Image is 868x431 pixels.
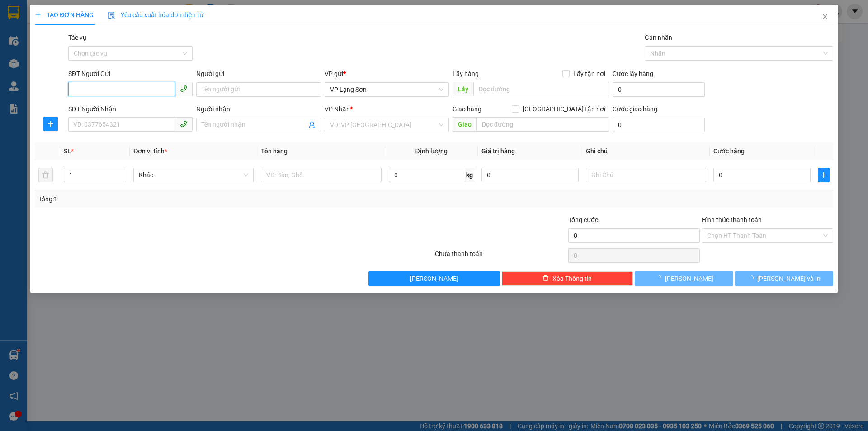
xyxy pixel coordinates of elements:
[453,70,479,77] span: Lấy hàng
[473,82,609,96] input: Dọc đường
[35,11,94,19] span: TẠO ĐƠN HÀNG
[613,105,657,113] label: Cước giao hàng
[542,275,549,282] span: delete
[465,168,474,182] span: kg
[453,105,481,113] span: Giao hàng
[570,69,609,79] span: Lấy tận nơi
[645,34,672,41] label: Gán nhãn
[68,34,86,41] label: Tác vụ
[38,194,335,204] div: Tổng: 1
[38,168,53,182] button: delete
[613,82,705,97] input: Cước lấy hàng
[821,13,829,20] span: close
[196,104,321,114] div: Người nhận
[43,117,58,131] button: plus
[196,69,321,79] div: Người gửi
[139,168,248,182] span: Khác
[325,69,449,79] div: VP gửi
[410,274,458,284] span: [PERSON_NAME]
[453,82,473,96] span: Lấy
[613,70,653,77] label: Cước lấy hàng
[68,69,193,79] div: SĐT Người Gửi
[502,271,633,286] button: deleteXóa Thông tin
[133,147,167,155] span: Đơn vị tính
[613,118,705,132] input: Cước giao hàng
[812,5,838,30] button: Close
[713,147,745,155] span: Cước hàng
[568,216,598,223] span: Tổng cước
[68,104,193,114] div: SĐT Người Nhận
[655,275,665,281] span: loading
[735,271,833,286] button: [PERSON_NAME] và In
[261,168,381,182] input: VD: Bàn, Ghế
[481,147,515,155] span: Giá trị hàng
[702,216,762,223] label: Hình thức thanh toán
[108,12,115,19] img: icon
[108,11,203,19] span: Yêu cầu xuất hóa đơn điện tử
[747,275,757,281] span: loading
[35,12,41,18] span: plus
[582,142,710,160] th: Ghi chú
[453,117,476,132] span: Giao
[325,105,350,113] span: VP Nhận
[481,168,579,182] input: 0
[586,168,706,182] input: Ghi Chú
[308,121,316,128] span: user-add
[665,274,713,284] span: [PERSON_NAME]
[818,168,830,182] button: plus
[434,249,567,265] div: Chưa thanh toán
[64,147,71,155] span: SL
[415,147,448,155] span: Định lượng
[368,271,500,286] button: [PERSON_NAME]
[44,120,57,128] span: plus
[330,83,443,96] span: VP Lạng Sơn
[261,147,288,155] span: Tên hàng
[818,171,829,179] span: plus
[635,271,733,286] button: [PERSON_NAME]
[180,120,187,128] span: phone
[476,117,609,132] input: Dọc đường
[757,274,821,284] span: [PERSON_NAME] và In
[180,85,187,92] span: phone
[519,104,609,114] span: [GEOGRAPHIC_DATA] tận nơi
[552,274,592,284] span: Xóa Thông tin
